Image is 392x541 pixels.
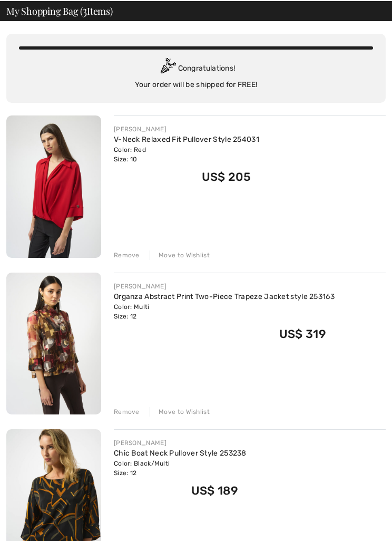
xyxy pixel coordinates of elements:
[157,58,178,79] img: Congratulation2.svg
[191,484,238,498] span: US$ 189
[150,407,210,417] div: Move to Wishlist
[114,449,247,458] a: Chic Boat Neck Pullover Style 253238
[114,145,259,164] div: Color: Red Size: 10
[19,58,373,90] div: Congratulations! Your order will be shipped for FREE!
[279,327,326,341] span: US$ 319
[6,115,101,258] img: V-Neck Relaxed Fit Pullover Style 254031
[114,438,247,448] div: [PERSON_NAME]
[114,302,335,321] div: Color: Multi Size: 12
[114,124,259,134] div: [PERSON_NAME]
[114,407,140,417] div: Remove
[202,170,251,184] span: US$ 205
[114,459,247,478] div: Color: Black/Multi Size: 12
[114,292,335,301] a: Organza Abstract Print Two-Piece Trapeze Jacket style 253163
[150,250,210,260] div: Move to Wishlist
[6,6,113,16] span: My Shopping Bag ( Items)
[114,250,140,260] div: Remove
[114,135,259,144] a: V-Neck Relaxed Fit Pullover Style 254031
[83,4,87,16] span: 3
[6,273,101,415] img: Organza Abstract Print Two-Piece Trapeze Jacket style 253163
[114,282,335,291] div: [PERSON_NAME]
